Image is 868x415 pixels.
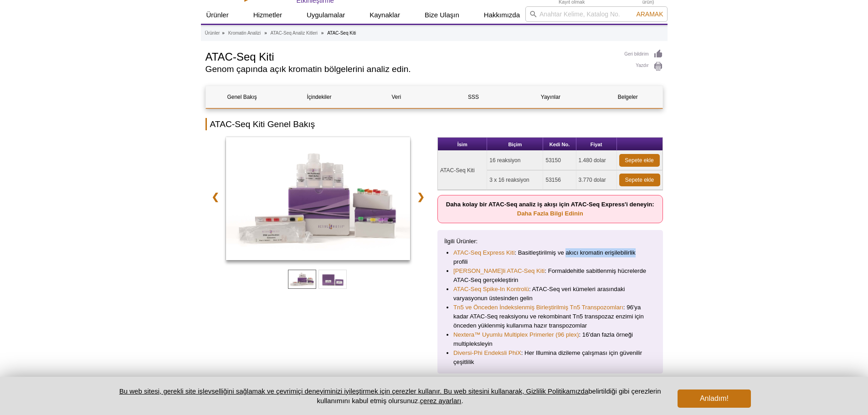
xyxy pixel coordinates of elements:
font: ❮ [211,192,219,202]
font: Ürünler [205,31,220,36]
font: Anladım! [700,395,729,402]
font: Belgeler [618,94,638,100]
a: ATAC-Seq Spike-In Kontrolü [453,285,529,294]
button: Aramak [633,10,666,18]
font: Uygulamalar [307,11,345,19]
font: » [222,31,225,36]
font: : Basitleştirilmiş ve akıcı kromatin erişilebilirlik profili [453,249,636,265]
a: Bize Ulaşın [419,6,465,24]
a: Hakkımızda [478,6,525,24]
font: ATAC-Seq Kiti [205,51,274,63]
font: : 96'ya kadar ATAC-Seq reaksiyonu ve rekombinant Tn5 transpozaz enzimi için önceden yüklenmiş kul... [453,304,644,329]
font: Aramak [636,10,663,18]
font: : Her Illumina dizileme çalışması için güvenilir çeşitlilik [453,349,642,365]
font: İsim [457,142,467,147]
font: : ATAC-Seq veri kümeleri arasındaki varyasyonun üstesinden gelin [453,286,625,302]
font: : 16'dan fazla örneği multipleksleyin [453,331,633,347]
font: Diversi-Phi Endeksli PhiX [453,349,521,356]
font: Genom çapında açık kromatin bölgelerini analiz edin. [205,64,411,74]
font: 16 reaksiyon [489,157,520,164]
font: ATAC-Seq Kiti [440,167,475,174]
font: Hakkımızda [484,11,520,19]
button: çerez ayarları [420,397,462,405]
font: Yayınlar [541,94,560,100]
a: Veri [360,86,432,108]
font: Kaynaklar [370,11,400,19]
a: Bu web sitesi, gerekli site işlevselliğini sağlamak ve çevrimiçi deneyiminizi iyileştirmek için ç... [119,387,589,395]
a: Tn5 ve Önceden İndekslenmiş Birleştirilmiş Tn5 Transpozomları [453,303,623,312]
font: Nextera™ Uyumlu Multiplex Primerler (96 plex) [453,331,579,338]
font: ❯ [417,192,425,202]
font: Sepete ekle [625,177,654,183]
font: Kedi No. [550,142,570,147]
font: 53150 [545,157,560,164]
a: Ürünler [201,6,234,24]
a: ATAC-Seq Express Kiti [453,248,514,257]
font: Hizmetler [253,11,282,19]
a: Nextera™ Uyumlu Multiplex Primerler (96 plex) [453,330,579,339]
a: ATAC-Seq Kiti [226,137,411,263]
a: Ürünler [205,29,220,37]
font: ATAC-Seq Spike-In Kontrolü [453,286,529,292]
font: ATAC-Seq Kiti [327,31,356,36]
a: ATAC-Seq Analiz Kitleri [270,29,318,37]
a: İçindekiler [283,86,355,108]
font: ATAC-Seq Kiti Genel Bakış [210,119,315,129]
font: 3 x 16 reaksiyon [489,177,529,183]
a: Kaynaklar [364,6,406,24]
font: 53156 [545,177,560,183]
font: Bize Ulaşın [425,11,459,19]
a: Uygulamalar [301,6,350,24]
a: Kromatin Analizi [228,29,261,37]
a: Daha Fazla Bilgi Edinin [517,210,583,217]
img: ATAC-Seq Kiti [226,137,411,260]
font: İlgili Ürünler: [444,238,478,245]
a: [PERSON_NAME]li ATAC-Seq Kiti [453,266,544,276]
font: Biçim [508,142,522,147]
font: Sepete ekle [625,157,653,164]
font: . [418,397,420,405]
font: » [321,31,324,36]
font: » [264,31,267,36]
font: Genel Bakış [227,94,257,100]
a: Geri bildirim [624,49,663,59]
a: Diversi-Phi Endeksli PhiX [453,348,521,358]
a: Sepete ekle [619,154,660,167]
button: Anladım! [678,389,750,408]
font: SSS [468,94,479,100]
font: Geri bildirim [624,51,648,56]
a: Yazdır [624,61,663,72]
font: ATAC-Seq Analiz Kitleri [270,31,318,36]
font: . [461,397,463,405]
font: İçindekiler [307,94,331,100]
a: Belgeler [591,86,664,108]
a: Sepete ekle [619,174,660,186]
font: 3.770 dolar [579,177,606,183]
font: Kromatin Analizi [228,31,261,36]
a: SSS [437,86,509,108]
a: Yayınlar [514,86,587,108]
font: Daha kolay bir ATAC-Seq analiz iş akışı için ATAC-Seq Express'i deneyin: [446,201,654,208]
font: Fiyat [591,142,602,147]
font: [PERSON_NAME]li ATAC-Seq Kiti [453,267,544,274]
font: ATAC-Seq Express Kiti [453,249,514,256]
input: Anahtar Kelime, Katalog No. [525,6,667,22]
a: Hizmetler [248,6,288,24]
font: 1.480 dolar [579,157,606,164]
font: Ürünler [206,11,229,19]
font: Veri [391,94,401,100]
font: Tn5 ve Önceden İndekslenmiş Birleştirilmiş Tn5 Transpozomları [453,304,623,311]
font: : Formaldehitle sabitlenmiş hücrelerde ATAC-Seq gerçekleştirin [453,267,646,283]
a: Genel Bakış [206,86,278,108]
font: Yazdır [636,63,648,68]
